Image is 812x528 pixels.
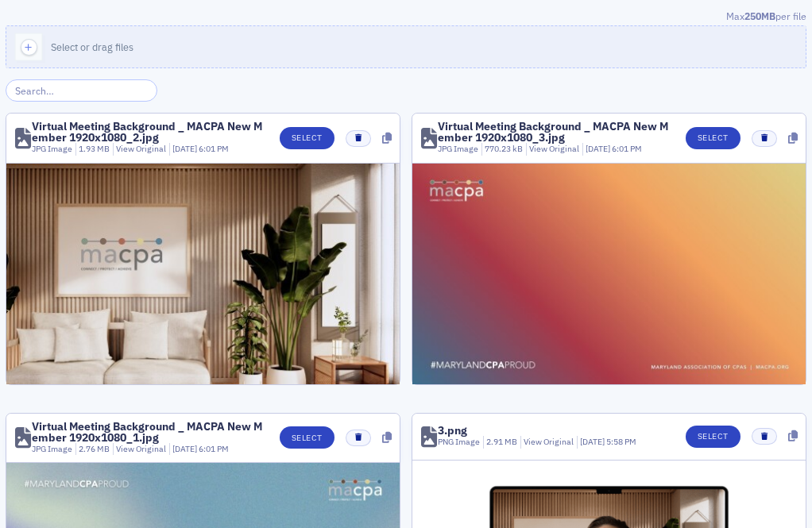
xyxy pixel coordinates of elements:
[32,143,72,156] div: JPG Image
[6,9,806,26] div: Max per file
[586,143,612,154] span: [DATE]
[612,143,642,154] span: 6:01 PM
[483,436,518,449] div: 2.91 MB
[116,443,166,454] a: View Original
[75,443,110,456] div: 2.76 MB
[438,425,467,436] div: 3.png
[75,143,110,156] div: 1.93 MB
[606,436,636,447] span: 5:58 PM
[32,443,72,456] div: JPG Image
[744,10,775,22] span: 250MB
[580,436,606,447] span: [DATE]
[438,121,675,143] div: Virtual Meeting Background _ MACPA New Member 1920x1080_3.jpg
[280,426,334,449] button: Select
[172,443,199,454] span: [DATE]
[529,143,579,154] a: View Original
[686,127,740,149] button: Select
[116,143,166,154] a: View Original
[686,426,740,448] button: Select
[6,79,157,102] input: Search…
[524,436,574,447] a: View Original
[438,143,478,156] div: JPG Image
[199,143,229,154] span: 6:01 PM
[172,143,199,154] span: [DATE]
[280,127,334,149] button: Select
[32,121,269,143] div: Virtual Meeting Background _ MACPA New Member 1920x1080_2.jpg
[6,25,806,68] button: Select or drag files
[481,143,524,156] div: 770.23 kB
[199,443,229,454] span: 6:01 PM
[51,40,133,53] span: Select or drag files
[438,436,480,449] div: PNG Image
[32,421,269,443] div: Virtual Meeting Background _ MACPA New Member 1920x1080_1.jpg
